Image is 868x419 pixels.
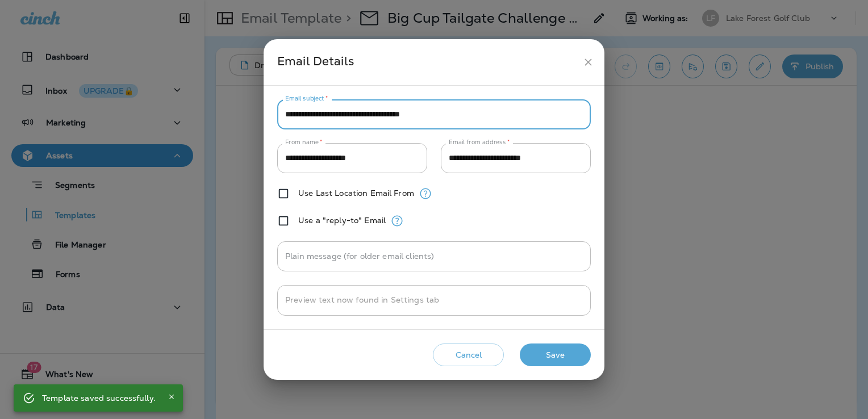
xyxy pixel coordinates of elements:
[42,388,156,408] div: Template saved successfully.
[165,390,178,404] button: Close
[578,52,599,73] button: close
[285,138,323,146] label: From name
[298,216,386,225] label: Use a "reply-to" Email
[433,343,504,367] button: Cancel
[285,94,328,103] label: Email subject
[277,52,578,73] div: Email Details
[449,138,510,146] label: Email from address
[298,188,414,198] label: Use Last Location Email From
[520,343,591,367] button: Save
